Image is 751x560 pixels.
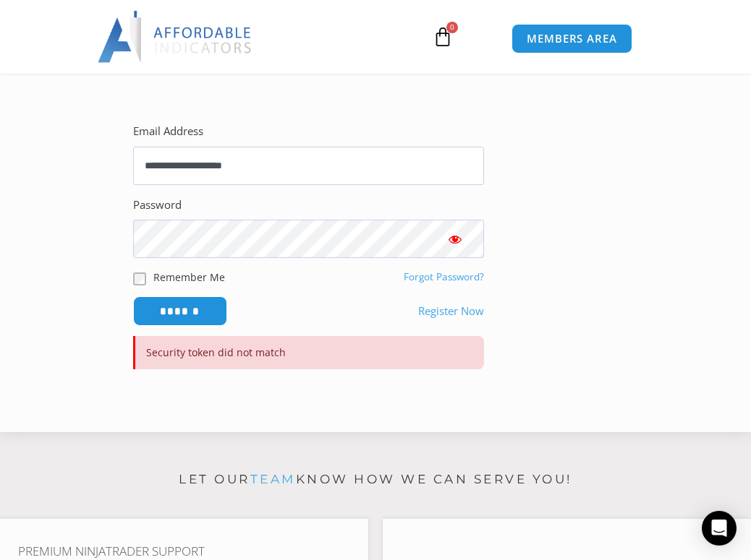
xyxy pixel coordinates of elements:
[133,336,485,369] p: Security token did not match
[404,270,484,283] a: Forgot Password?
[418,301,484,322] a: Register Now
[18,544,350,559] h4: Premium NinjaTrader Support
[512,24,632,53] a: MEMBERS AREA
[133,121,203,142] label: Email Address
[250,472,296,486] a: team
[98,11,253,63] img: LogoAI | Affordable Indicators – NinjaTrader
[153,270,225,285] label: Remember Me
[527,33,617,44] span: MEMBERS AREA
[411,16,475,58] a: 0
[133,195,182,215] label: Password
[446,22,458,33] span: 0
[426,220,484,258] button: Show password
[702,511,737,546] div: Open Intercom Messenger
